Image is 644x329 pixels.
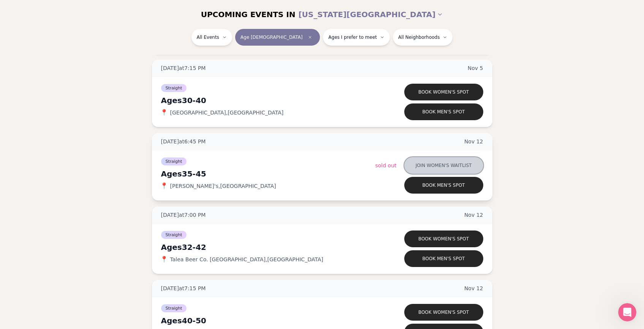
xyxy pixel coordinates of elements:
[161,138,206,145] span: [DATE] at 6:45 PM
[161,211,206,219] span: [DATE] at 7:00 PM
[170,182,276,190] span: [PERSON_NAME]'s , [GEOGRAPHIC_DATA]
[398,34,440,40] span: All Neighborhoods
[404,230,483,247] button: Book women's spot
[375,162,397,168] span: Sold Out
[323,29,390,46] button: Ages I prefer to meet
[161,304,187,312] span: Straight
[464,138,483,145] span: Nov 12
[404,84,483,100] button: Book women's spot
[170,109,284,116] span: [GEOGRAPHIC_DATA] , [GEOGRAPHIC_DATA]
[161,168,375,179] div: Ages 35-45
[161,95,375,106] div: Ages 30-40
[191,29,232,46] button: All Events
[464,211,483,219] span: Nov 12
[161,256,167,262] span: 📍
[404,304,483,321] button: Book women's spot
[468,64,483,72] span: Nov 5
[404,157,483,174] button: Join women's waitlist
[618,303,636,321] iframe: Intercom live chat
[161,183,167,189] span: 📍
[161,157,187,165] span: Straight
[241,34,302,40] span: Age [DEMOGRAPHIC_DATA]
[170,256,323,263] span: Talea Beer Co. [GEOGRAPHIC_DATA] , [GEOGRAPHIC_DATA]
[161,64,206,72] span: [DATE] at 7:15 PM
[161,242,375,253] div: Ages 32-42
[298,6,443,23] button: [US_STATE][GEOGRAPHIC_DATA]
[161,110,167,116] span: 📍
[328,34,377,40] span: Ages I prefer to meet
[404,177,483,194] button: Book men's spot
[393,29,453,46] button: All Neighborhoods
[161,315,375,326] div: Ages 40-50
[197,34,219,40] span: All Events
[235,29,320,46] button: Age [DEMOGRAPHIC_DATA]Clear age
[404,103,483,120] button: Book men's spot
[305,33,315,42] span: Clear age
[464,284,483,292] span: Nov 12
[201,9,296,20] span: UPCOMING EVENTS IN
[161,231,187,239] span: Straight
[161,284,206,292] span: [DATE] at 7:15 PM
[404,250,483,267] button: Book men's spot
[161,84,187,92] span: Straight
